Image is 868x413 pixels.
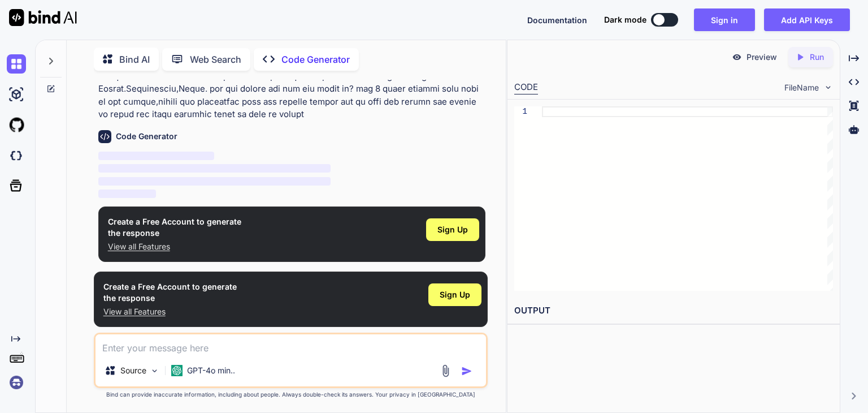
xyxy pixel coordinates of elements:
button: Sign in [694,8,755,31]
img: ai-studio [7,85,26,104]
span: Dark mode [604,14,646,25]
span: Sign Up [437,224,468,235]
h6: Code Generator [116,131,177,142]
img: icon [461,365,472,377]
h2: OUTPUT [507,298,840,324]
p: View all Features [108,241,241,252]
p: View all Features [103,306,237,317]
span: ‌ [98,164,331,173]
img: attachment [439,364,452,377]
img: Bind AI [9,9,77,26]
img: GPT-4o mini [171,365,183,376]
span: Sign Up [440,289,470,300]
div: 1 [514,106,527,117]
p: Web Search [190,53,241,66]
img: preview [732,52,742,62]
span: Documentation [527,15,587,25]
p: Code Generator [281,53,350,66]
p: Bind can provide inaccurate information, including about people. Always double-check its answers.... [94,390,488,399]
p: GPT-4o min.. [187,365,235,376]
div: CODE [514,81,538,94]
img: chevron down [823,83,833,92]
img: githubLight [7,115,26,135]
img: signin [7,373,26,392]
img: darkCloudIdeIcon [7,146,26,165]
h1: Create a Free Account to generate the response [108,216,241,239]
img: chat [7,54,26,74]
img: Pick Models [150,366,159,376]
p: Bind AI [119,53,150,66]
span: ‌ [98,152,215,160]
span: ‌ [98,177,331,186]
p: Source [120,365,146,376]
p: Run [810,51,824,63]
span: FileName [784,82,819,93]
button: Documentation [527,14,587,26]
p: Preview [747,51,777,63]
h1: Create a Free Account to generate the response [103,281,237,304]
button: Add API Keys [764,8,850,31]
span: ‌ [98,190,157,198]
